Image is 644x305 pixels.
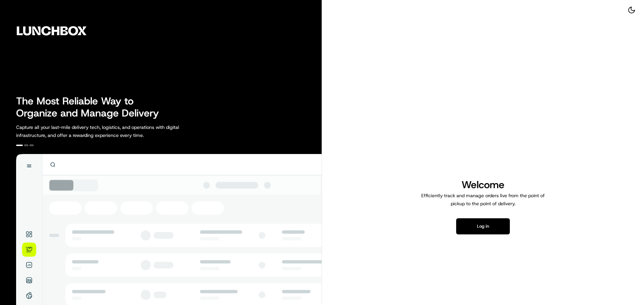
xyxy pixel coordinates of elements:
p: Capture all your last-mile delivery tech, logistics, and operations with digital infrastructure, ... [16,123,209,139]
img: Company Logo [4,4,99,58]
h1: Welcome [419,178,547,192]
button: Log in [456,218,510,234]
p: Efficiently track and manage orders live from the point of pickup to the point of delivery. [419,192,547,208]
h2: The Most Reliable Way to Organize and Manage Delivery [16,95,166,119]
